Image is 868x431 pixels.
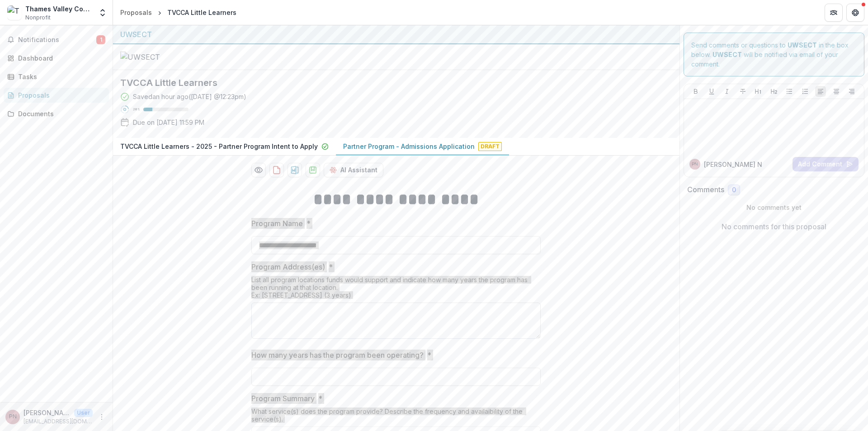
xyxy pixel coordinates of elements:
div: Proposals [120,8,152,17]
span: 0 [732,186,736,194]
img: UWSECT [120,52,211,62]
div: What service(s) does the program provide? Describe the frequency and availaibility of the service... [251,407,541,426]
div: Saved an hour ago ( [DATE] @ 12:23pm ) [133,92,246,101]
button: Align Right [846,86,857,97]
div: Proposals [18,90,102,100]
p: How many years has the program been operating? [251,350,424,360]
div: TVCCA Little Learners [167,8,236,17]
div: Documents [18,109,102,118]
div: Penny Newbury [692,162,698,166]
button: Heading 2 [769,86,779,97]
p: 20 % [133,106,140,113]
p: Program Address(es) [251,261,325,272]
button: Ordered List [800,86,811,97]
button: Underline [706,86,717,97]
a: Dashboard [4,51,109,66]
p: [PERSON_NAME] [24,408,71,417]
button: AI Assistant [324,163,383,177]
p: TVCCA Little Learners - 2025 - Partner Program Intent to Apply [120,142,318,151]
a: Proposals [117,6,156,19]
button: More [96,412,107,422]
p: Program Name [251,218,303,229]
h2: Comments [687,185,724,194]
button: Bold [690,86,701,97]
button: Align Left [815,86,826,97]
img: Thames Valley Council for Community Action [7,5,22,20]
span: Draft [478,142,502,151]
p: No comments for this proposal [722,221,826,232]
nav: breadcrumb [117,6,240,19]
strong: UWSECT [788,41,817,49]
span: 1 [96,35,105,44]
button: Heading 1 [753,86,764,97]
button: Bullet List [784,86,795,97]
button: Partners [825,4,843,22]
div: Send comments or questions to in the box below. will be notified via email of your comment. [684,33,865,76]
button: Open entity switcher [96,4,109,22]
button: Add Comment [793,157,859,171]
a: Documents [4,106,109,121]
button: Notifications1 [4,33,109,47]
p: Due on [DATE] 11:59 PM [133,118,204,127]
p: User [74,409,93,417]
div: Thames Valley Council for Community Action [25,4,93,14]
p: [EMAIL_ADDRESS][DOMAIN_NAME] [24,417,93,426]
p: [PERSON_NAME] N [704,160,762,169]
button: download-proposal [288,163,302,177]
button: Align Center [831,86,842,97]
div: Dashboard [18,53,102,63]
h2: TVCCA Little Learners [120,77,658,88]
button: download-proposal [269,163,284,177]
span: Nonprofit [25,14,51,22]
a: Proposals [4,88,109,103]
div: UWSECT [120,29,672,40]
div: Tasks [18,72,102,81]
p: No comments yet [687,203,861,212]
button: Get Help [846,4,864,22]
button: Preview 0d5f7a35-5144-46d2-bbe8-fd80998af8ab-1.pdf [251,163,266,177]
button: Strike [737,86,748,97]
span: Notifications [18,36,96,44]
a: Tasks [4,69,109,84]
button: Italicize [722,86,732,97]
button: download-proposal [306,163,320,177]
div: Penny Newbury [9,414,17,420]
div: List all program locations funds would support and indicate how many years the program has been r... [251,276,541,303]
p: Program Summary [251,393,315,404]
strong: UWSECT [712,51,742,58]
p: Partner Program - Admissions Application [343,142,475,151]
